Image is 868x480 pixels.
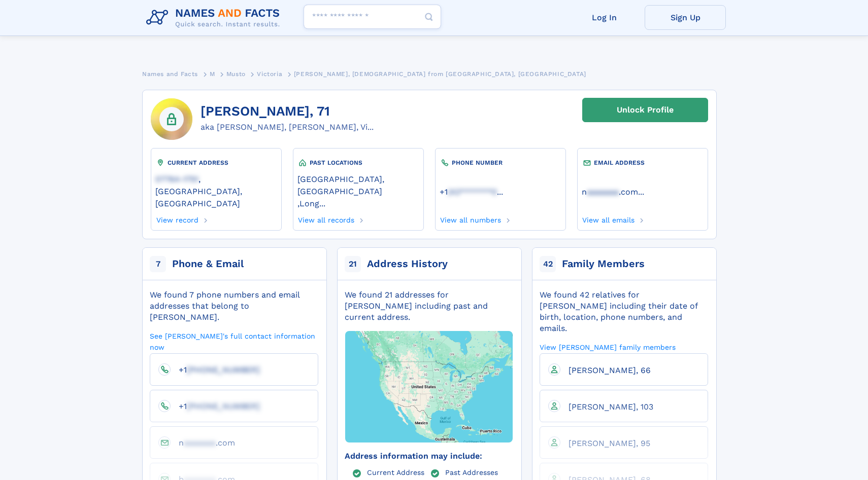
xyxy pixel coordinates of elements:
[304,5,441,29] input: search input
[171,437,235,447] a: naaaaaaa.com
[440,213,502,224] a: View all numbers
[617,98,674,122] div: Unlock Profile
[142,67,198,80] a: Names and Facts
[345,289,513,323] div: We found 21 addresses for [PERSON_NAME] including past and current address.
[367,468,424,476] a: Current Address
[150,331,318,352] a: See [PERSON_NAME]'s full contact information now
[257,70,282,78] span: Victoria
[155,158,277,168] div: CURRENT ADDRESS
[540,342,676,352] a: View [PERSON_NAME] family members
[345,451,513,462] div: Address information may include:
[562,257,645,271] div: Family Members
[294,70,586,78] span: [PERSON_NAME], [DEMOGRAPHIC_DATA] from [GEOGRAPHIC_DATA], [GEOGRAPHIC_DATA]
[299,198,325,208] a: Long...
[210,67,215,80] a: M
[171,401,260,411] a: +1[PHONE_NUMBER]
[645,5,726,30] a: Sign Up
[187,401,260,411] span: [PHONE_NUMBER]
[150,289,318,323] div: We found 7 phone numbers and email addresses that belong to [PERSON_NAME].
[150,256,166,272] span: 7
[560,401,653,411] a: [PERSON_NAME], 103
[297,158,419,168] div: PAST LOCATIONS
[210,70,215,78] span: M
[582,186,638,197] a: naaaaaaa.com
[587,187,619,197] span: aaaaaaa
[569,438,650,448] span: [PERSON_NAME], 95
[569,365,651,375] span: [PERSON_NAME], 66
[172,257,244,271] div: Phone & Email
[155,173,277,208] a: 07764-1751, [GEOGRAPHIC_DATA], [GEOGRAPHIC_DATA]
[142,4,288,31] img: Logo Names and Facts
[226,70,246,78] span: Musto
[201,121,374,133] div: aka [PERSON_NAME], [PERSON_NAME], Vi...
[226,67,246,80] a: Musto
[540,256,556,272] span: 42
[297,213,355,224] a: View all records
[560,365,651,375] a: [PERSON_NAME], 66
[345,256,361,272] span: 21
[582,98,708,122] a: Unlock Profile
[417,5,441,29] button: Search Button
[440,158,561,168] div: PHONE NUMBER
[187,365,260,375] span: [PHONE_NUMBER]
[155,213,198,224] a: View record
[569,402,653,412] span: [PERSON_NAME], 103
[155,174,198,184] span: 07764-1751
[582,158,704,168] div: EMAIL ADDRESS
[184,438,216,448] span: aaaaaaa
[445,468,498,476] a: Past Addresses
[297,168,419,213] div: ,
[560,438,650,448] a: [PERSON_NAME], 95
[201,104,374,119] h1: [PERSON_NAME], 71
[367,257,448,271] div: Address History
[563,5,645,30] a: Log In
[171,364,260,374] a: +1[PHONE_NUMBER]
[297,173,419,196] a: [GEOGRAPHIC_DATA], [GEOGRAPHIC_DATA]
[440,187,561,197] a: ...
[257,67,282,80] a: Victoria
[582,187,704,197] a: ...
[582,213,635,224] a: View all emails
[327,302,530,471] img: Map with markers on addresses Victoria M Musto
[540,289,708,334] div: We found 42 relatives for [PERSON_NAME] including their date of birth, location, phone numbers, a...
